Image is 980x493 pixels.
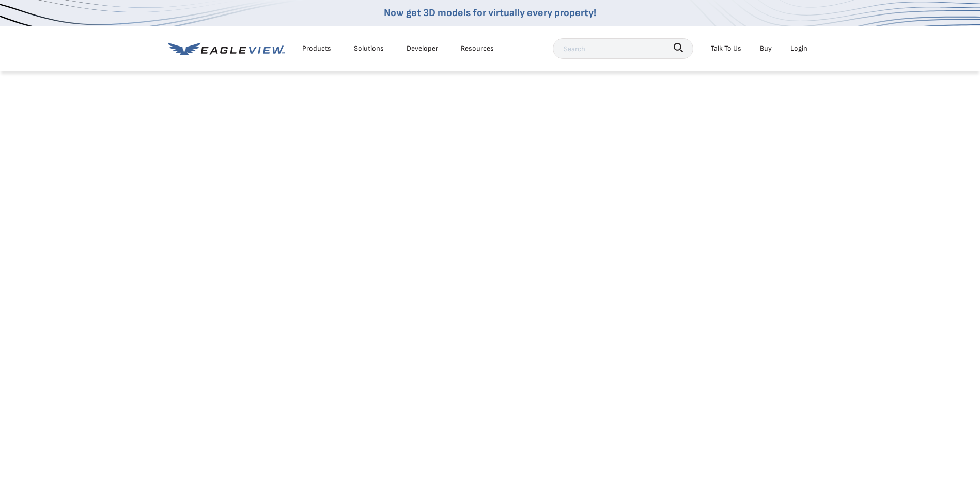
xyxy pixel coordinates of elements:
[790,42,807,55] div: Login
[760,42,772,55] a: Buy
[461,42,494,55] div: Resources
[553,38,693,59] input: Search
[711,42,741,55] div: Talk To Us
[302,42,331,55] div: Products
[384,7,596,19] a: Now get 3D models for virtually every property!
[354,42,384,55] div: Solutions
[407,42,438,55] a: Developer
